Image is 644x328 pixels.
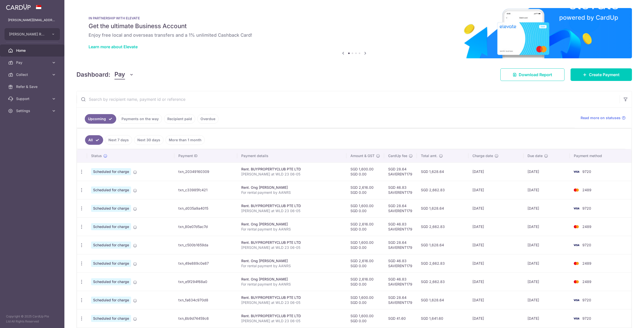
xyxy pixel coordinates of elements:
span: Pay [16,60,49,65]
span: Read more on statuses [581,115,621,120]
span: Scheduled for charge [91,297,131,304]
td: SGD 1,628.64 [417,291,468,309]
span: Refer & Save [16,84,49,89]
td: [DATE] [524,217,570,236]
p: [PERSON_NAME] at WLD 23 06-05 [241,318,342,323]
td: [DATE] [524,181,570,199]
a: More than 1 month [166,135,205,145]
p: [PERSON_NAME] at WLD 23 06-05 [241,208,342,213]
img: Renovation banner [76,8,632,58]
span: Scheduled for charge [91,278,131,285]
span: 9720 [582,206,591,210]
td: SGD 1,628.64 [417,162,468,181]
td: SGD 1,600.00 SGD 0.00 [346,291,384,309]
td: txn_e5f294f68a0 [174,272,237,291]
span: Scheduled for charge [91,315,131,322]
td: SGD 41.60 [384,309,417,327]
div: Rent. Ong [PERSON_NAME] [241,222,342,227]
td: [DATE] [468,254,524,272]
td: SGD 1,628.64 [417,236,468,254]
span: Scheduled for charge [91,260,131,267]
td: [DATE] [468,236,524,254]
td: SGD 2,662.83 [417,272,468,291]
td: txn_80e07d5ac7d [174,217,237,236]
img: Bank Card [571,224,581,230]
td: SGD 1,628.64 [417,199,468,217]
span: Support [16,96,49,101]
img: Bank Card [571,297,581,303]
a: Upcoming [85,114,116,124]
span: Scheduled for charge [91,168,131,175]
h6: Enjoy free local and overseas transfers and a 1% unlimited Cashback Card! [89,32,620,38]
td: [DATE] [468,181,524,199]
button: [PERSON_NAME] REFRIGERATION SERVICES PRIVATE LIMITED [5,28,60,40]
td: SGD 2,616.00 SGD 0.00 [346,272,384,291]
td: txn_49e889c0e87 [174,254,237,272]
img: Bank Card [571,169,581,175]
span: 9720 [582,243,591,247]
span: Scheduled for charge [91,186,131,194]
span: 9720 [582,316,591,320]
span: Download Report [519,72,552,78]
p: For rental payment by AANRS [241,263,342,268]
th: Payment ID [174,149,237,162]
span: Amount & GST [350,153,375,158]
td: [DATE] [524,272,570,291]
td: SGD 2,662.83 [417,181,468,199]
p: For rental payment by AANRS [241,282,342,287]
div: Rent. Ong [PERSON_NAME] [241,185,342,190]
span: Scheduled for charge [91,242,131,249]
img: CardUp [6,4,31,10]
span: Total amt. [421,153,437,158]
p: [PERSON_NAME] at WLD 23 06-05 [241,245,342,250]
span: [PERSON_NAME] REFRIGERATION SERVICES PRIVATE LIMITED [9,32,46,37]
button: Pay [114,70,134,79]
span: 2489 [582,279,591,284]
td: SGD 46.83 SAVERENT179 [384,181,417,199]
td: SGD 46.83 SAVERENT179 [384,272,417,291]
span: 2489 [582,188,591,192]
span: 2489 [582,224,591,229]
img: Bank Card [571,242,581,248]
td: txn_c500b1659da [174,236,237,254]
td: SGD 28.64 SAVERENT179 [384,162,417,181]
p: [PERSON_NAME] at WLD 23 06-05 [241,172,342,177]
span: Status [91,153,102,158]
td: txn_c33985fc421 [174,181,237,199]
td: txn_d035a9a4015 [174,199,237,217]
td: SGD 1,600.00 SGD 0.00 [346,309,384,327]
img: Bank Card [571,260,581,266]
p: For rental payment by AANRS [241,227,342,232]
a: Read more on statuses [581,115,626,120]
td: SGD 1,600.00 SGD 0.00 [346,236,384,254]
td: [DATE] [468,272,524,291]
div: Rent. BUYPROPERTYCLUB PTE LTD [241,313,342,318]
td: SGD 1,600.00 SGD 0.00 [346,162,384,181]
td: SGD 28.64 SAVERENT179 [384,291,417,309]
span: 9720 [582,169,591,174]
img: Bank Card [571,315,581,321]
td: [DATE] [524,254,570,272]
td: SGD 2,662.83 [417,254,468,272]
span: Home [16,48,49,53]
td: [DATE] [468,309,524,327]
a: Next 7 days [105,135,132,145]
td: [DATE] [524,236,570,254]
span: Charge date [472,153,493,158]
span: Settings [16,108,49,113]
td: SGD 2,662.83 [417,217,468,236]
td: SGD 28.64 SAVERENT179 [384,199,417,217]
td: SGD 2,616.00 SGD 0.00 [346,217,384,236]
td: SGD 1,641.60 [417,309,468,327]
h4: Dashboard: [76,70,110,79]
td: [DATE] [468,162,524,181]
a: Payments on the way [118,114,162,124]
td: [DATE] [524,291,570,309]
span: Collect [16,72,49,77]
div: Rent. Ong [PERSON_NAME] [241,258,342,263]
td: [DATE] [524,162,570,181]
td: SGD 46.83 SAVERENT179 [384,254,417,272]
h5: Get the ultimate Business Account [89,22,620,30]
td: txn_fa634c970d8 [174,291,237,309]
span: Scheduled for charge [91,223,131,230]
